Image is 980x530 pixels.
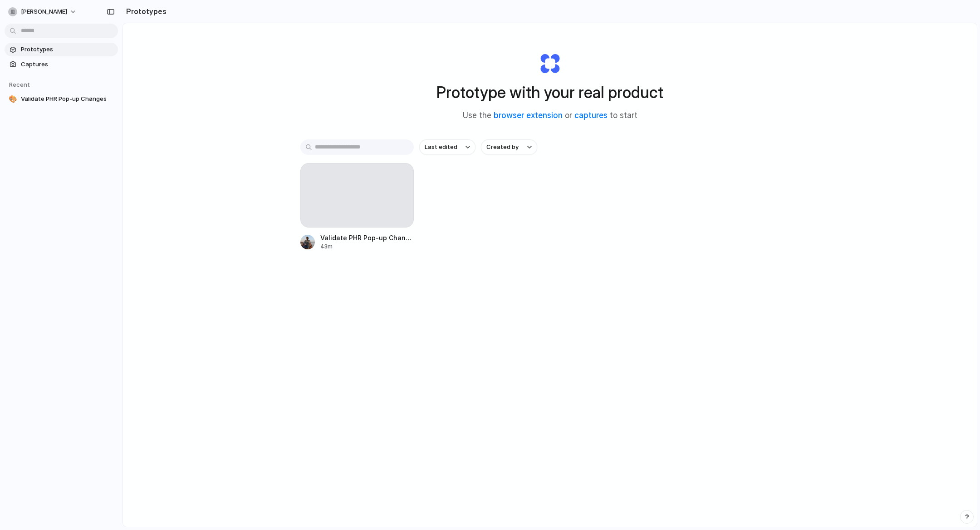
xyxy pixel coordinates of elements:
[8,94,17,104] div: 🎨
[9,81,30,88] span: Recent
[122,6,167,17] h2: Prototypes
[494,111,563,120] a: browser extension
[419,139,475,155] button: Last edited
[320,243,414,251] div: 43m
[436,80,663,104] h1: Prototype with your real product
[21,60,114,69] span: Captures
[21,45,114,54] span: Prototypes
[481,139,537,155] button: Created by
[486,143,519,152] span: Created by
[21,94,114,104] span: Validate PHR Pop-up Changes
[463,110,637,122] span: Use the or to start
[5,58,118,71] a: Captures
[21,7,67,16] span: [PERSON_NAME]
[320,233,414,243] span: Validate PHR Pop-up Changes
[425,143,457,152] span: Last edited
[5,92,118,106] a: 🎨Validate PHR Pop-up Changes
[300,163,414,251] a: Validate PHR Pop-up Changes43m
[5,5,81,19] button: [PERSON_NAME]
[5,43,118,56] a: Prototypes
[574,111,608,120] a: captures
